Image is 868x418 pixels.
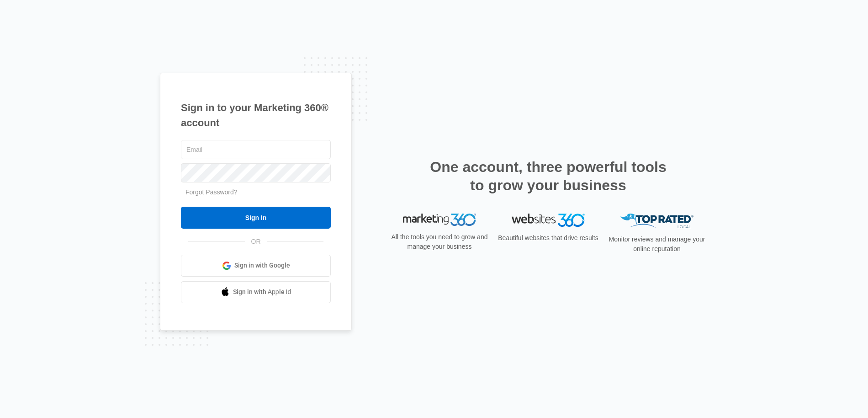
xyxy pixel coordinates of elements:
[245,237,267,247] span: OR
[512,214,585,227] img: Websites 360
[181,207,331,229] input: Sign In
[497,233,599,243] p: Beautiful websites that drive results
[427,158,669,194] h2: One account, three powerful tools to grow your business
[234,261,290,270] span: Sign in with Google
[403,214,476,226] img: Marketing 360
[181,100,331,130] h1: Sign in to your Marketing 360® account
[620,214,693,229] img: Top Rated Local
[388,232,491,252] p: All the tools you need to grow and manage your business
[181,140,331,159] input: Email
[181,281,331,303] a: Sign in with Apple Id
[606,235,708,254] p: Monitor reviews and manage your online reputation
[185,188,238,196] a: Forgot Password?
[233,287,291,297] span: Sign in with Apple Id
[181,255,331,277] a: Sign in with Google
